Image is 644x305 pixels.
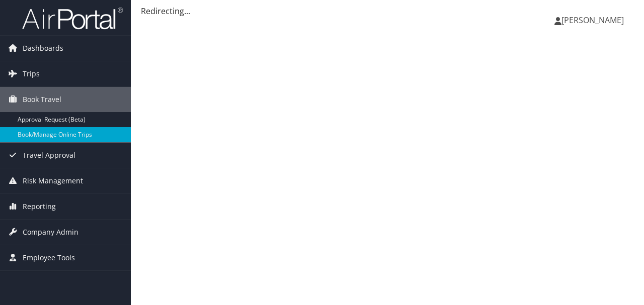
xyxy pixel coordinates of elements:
[554,5,634,35] a: [PERSON_NAME]
[23,61,40,86] span: Trips
[23,143,75,168] span: Travel Approval
[141,5,634,17] div: Redirecting...
[23,168,83,193] span: Risk Management
[22,7,123,30] img: airportal-logo.png
[23,87,61,112] span: Book Travel
[23,194,56,219] span: Reporting
[23,245,75,270] span: Employee Tools
[23,36,63,61] span: Dashboards
[23,220,78,245] span: Company Admin
[561,15,624,26] span: [PERSON_NAME]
